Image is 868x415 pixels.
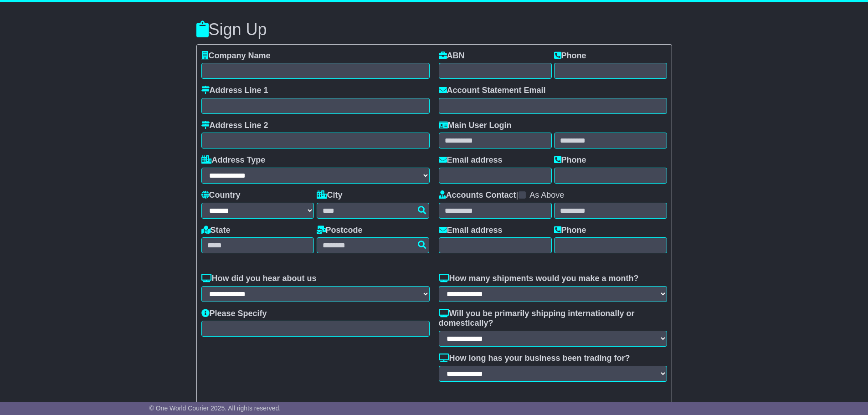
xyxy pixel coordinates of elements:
[439,121,512,131] label: Main User Login
[201,225,231,236] label: State
[317,190,343,200] label: City
[554,225,586,236] label: Phone
[439,354,630,364] label: How long has your business been trading for?
[439,274,639,284] label: How many shipments would you make a month?
[439,309,667,328] label: Will you be primarily shipping internationally or domestically?
[439,190,667,203] div: |
[529,190,564,200] label: As Above
[201,155,266,165] label: Address Type
[439,86,546,96] label: Account Statement Email
[201,86,268,96] label: Address Line 1
[196,20,672,39] h3: Sign Up
[149,405,281,412] span: © One World Courier 2025. All rights reserved.
[201,190,241,200] label: Country
[317,225,363,236] label: Postcode
[201,274,317,284] label: How did you hear about us
[201,51,271,61] label: Company Name
[201,309,267,319] label: Please Specify
[554,51,586,61] label: Phone
[439,51,465,61] label: ABN
[439,190,516,200] label: Accounts Contact
[201,121,268,131] label: Address Line 2
[439,155,503,165] label: Email address
[439,225,503,236] label: Email address
[554,155,586,165] label: Phone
